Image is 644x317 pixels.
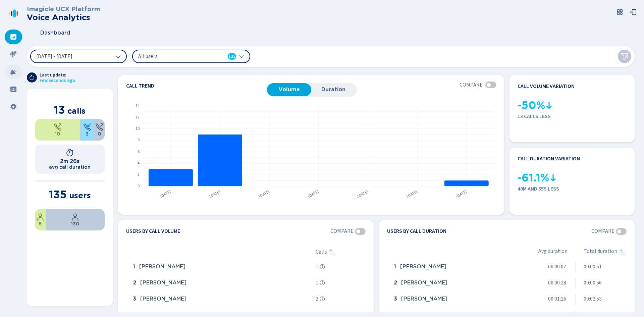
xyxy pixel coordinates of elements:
[10,68,17,75] svg: alarm-filled
[133,280,136,286] span: 2
[518,156,580,162] h4: Call duration variation
[5,82,22,97] div: Groups
[140,296,186,302] span: [PERSON_NAME]
[518,186,627,192] span: 49m and 55s less
[40,78,75,83] span: Few seconds ago
[133,296,136,302] span: 3
[95,123,103,131] svg: unknown-call
[619,248,627,256] svg: sortAscending
[80,119,94,141] div: 23.08%
[136,126,140,131] text: 10
[391,260,522,274] div: Adrian Chelen
[584,296,602,302] span: 00:02:53
[518,99,545,112] span: -50%
[267,83,311,96] button: Volume
[549,174,557,182] svg: kpi-down
[27,5,100,13] h3: Imagicle UCX Platform
[538,248,568,256] span: Avg duration
[328,248,336,256] svg: sortAscending
[30,50,127,63] button: [DATE] - [DATE]
[130,276,313,290] div: Omar Radwan
[394,280,397,286] span: 2
[320,280,325,285] svg: info-circle
[115,54,121,59] svg: chevron-down
[455,189,468,199] text: [DATE]
[400,264,446,270] span: [PERSON_NAME]
[401,296,447,302] span: [PERSON_NAME]
[328,248,336,256] div: Sorted ascending, click to sort descending
[518,83,575,89] h4: Call volume variation
[83,123,91,131] svg: telephone-inbound
[548,264,566,270] span: 00:00:07
[94,119,105,141] div: 0%
[394,264,396,270] span: 1
[548,296,566,302] span: 00:01:26
[406,189,419,199] text: [DATE]
[98,131,101,137] span: 0
[545,101,553,109] svg: kpi-down
[315,87,352,93] span: Duration
[320,264,325,269] svg: info-circle
[138,160,140,166] text: 4
[208,189,221,199] text: [DATE]
[320,296,325,302] svg: info-circle
[621,52,629,60] svg: funnel-disabled
[584,280,602,286] span: 00:00:56
[130,293,313,306] div: Ahmad Alkhalili
[584,248,627,256] div: Total duration
[316,280,318,286] span: 1
[140,280,186,286] span: [PERSON_NAME]
[36,213,44,221] svg: user-profile
[5,64,22,79] div: Alarms
[307,189,320,199] text: [DATE]
[10,51,17,58] svg: mic-fill
[130,260,313,274] div: Andrea Sonnino
[54,123,62,131] svg: telephone-outbound
[548,280,566,286] span: 00:00:28
[71,221,79,226] span: 130
[133,264,135,270] span: 1
[311,83,356,96] button: Duration
[138,137,140,143] text: 8
[618,50,631,63] button: Clear filters
[330,228,354,234] span: Compare
[518,113,627,119] span: 13 calls less
[391,293,522,306] div: Andrea Valleriani
[29,75,35,80] svg: arrow-clockwise
[40,30,70,36] span: Dashboard
[139,264,185,270] span: [PERSON_NAME]
[159,189,172,199] text: [DATE]
[316,264,318,270] span: 1
[126,228,180,235] h4: Users by call volume
[460,82,483,88] span: Compare
[391,276,522,290] div: Ahmad Alkhalili
[356,189,369,199] text: [DATE]
[387,228,446,235] h4: Users by call duration
[584,264,602,270] span: 00:00:51
[228,53,235,60] span: 135
[5,47,22,62] div: Recordings
[584,248,617,256] span: Total duration
[46,209,105,230] div: 96.3%
[39,221,42,226] span: 5
[138,53,215,60] span: All users
[66,149,74,157] svg: timer
[136,114,140,120] text: 12
[86,131,89,137] span: 3
[55,131,60,137] span: 10
[138,172,140,177] text: 2
[49,188,67,201] span: 135
[36,54,72,59] span: [DATE] - [DATE]
[630,9,637,15] svg: box-arrow-left
[27,13,100,22] h2: Voice Analytics
[270,87,308,93] span: Volume
[239,54,244,59] svg: chevron-down
[67,106,86,116] span: calls
[138,183,140,189] text: 0
[316,296,318,302] span: 2
[316,248,366,256] div: Calls
[136,103,140,109] text: 14
[5,99,22,114] div: Settings
[394,296,397,302] span: 3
